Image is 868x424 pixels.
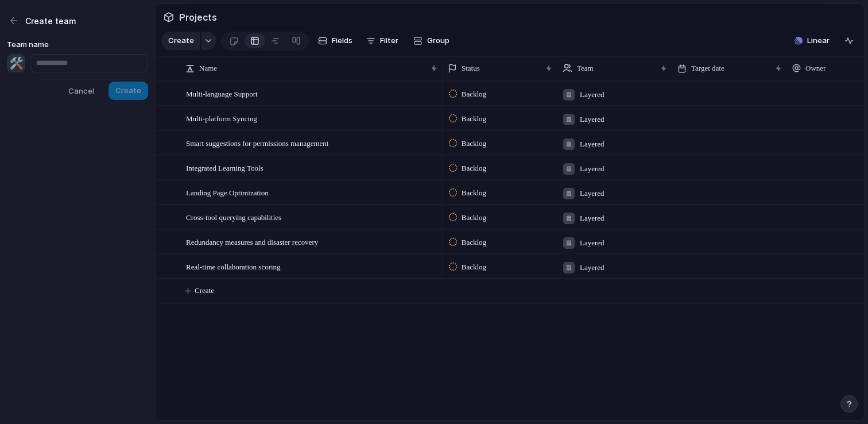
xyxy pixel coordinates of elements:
button: 🛠️ [7,54,25,72]
span: Multi-platform Syncing [186,111,257,125]
span: Smart suggestions for permissions management [186,136,328,149]
span: Layered [580,262,604,273]
span: Layered [580,213,604,224]
button: Group [408,32,455,50]
span: Create [168,35,194,47]
button: Linear [790,32,834,49]
span: Integrated Learning Tools [186,161,263,174]
span: Layered [580,163,604,175]
span: Multi-language Support [186,87,258,100]
span: Layered [580,114,604,125]
span: Team [577,63,594,74]
button: Cancel [58,82,104,101]
span: Linear [807,35,830,47]
span: Backlog [462,88,486,100]
span: Backlog [462,237,486,248]
span: Layered [580,89,604,101]
span: Layered [580,188,604,199]
button: Fields [313,32,357,50]
span: Landing Page Optimization [186,186,269,199]
span: Real-time collaboration scoring [186,260,281,273]
button: Create [161,32,200,50]
span: Status [462,63,480,74]
span: Cancel [68,86,94,97]
span: Cross-tool querying capabilities [186,210,281,223]
h3: Create team [25,15,76,27]
span: Projects [177,7,219,28]
span: Backlog [462,261,486,273]
span: Backlog [462,187,486,199]
span: Layered [580,138,604,150]
button: Filter [362,32,403,50]
label: Team name [7,39,148,51]
span: Owner [805,63,826,74]
span: Redundancy measures and disaster recovery [186,235,318,248]
span: Backlog [462,163,486,174]
span: Backlog [462,138,486,149]
span: Layered [580,237,604,249]
span: Name [199,63,217,74]
span: Create [195,285,214,296]
span: Backlog [462,113,486,125]
span: Backlog [462,212,486,223]
span: Group [427,35,449,47]
span: Filter [380,35,398,47]
span: Target date [691,63,724,74]
span: Fields [332,35,352,47]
